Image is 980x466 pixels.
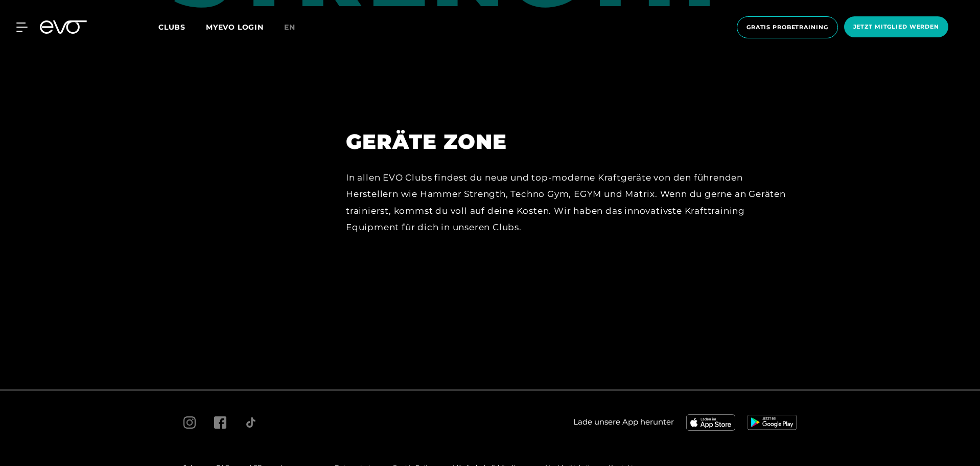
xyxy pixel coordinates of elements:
img: evofitness app [748,415,797,429]
span: en [284,23,295,32]
span: Clubs [158,23,185,32]
img: evofitness app [686,414,735,431]
a: en [284,21,308,33]
span: Jetzt Mitglied werden [853,23,939,31]
a: MYEVO LOGIN [206,23,264,32]
h2: Geräte Zone [346,129,792,154]
a: Gratis Probetraining [734,16,841,38]
span: Gratis Probetraining [746,23,828,32]
div: In allen EVO Clubs findest du neue und top-moderne Kraftgeräte von den führenden Herstellern wie ... [346,169,792,235]
a: Jetzt Mitglied werden [841,16,951,38]
span: Lade unsere App herunter [573,416,674,428]
a: Clubs [158,22,206,32]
